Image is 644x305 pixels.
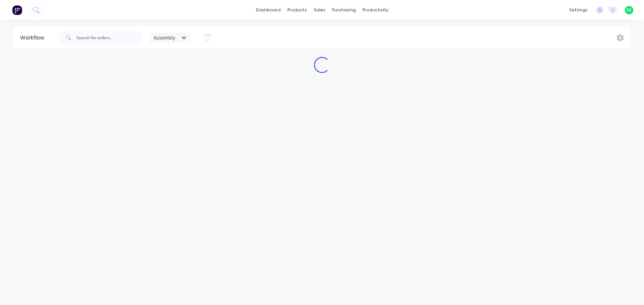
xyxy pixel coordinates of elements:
div: sales [310,5,329,15]
div: Workflow [20,34,48,42]
div: products [284,5,310,15]
div: purchasing [329,5,359,15]
div: settings [566,5,591,15]
input: Search for orders... [76,31,143,45]
img: Factory [12,5,22,15]
span: SK [627,7,632,13]
div: productivity [359,5,392,15]
span: Assembly [154,34,175,41]
a: dashboard [253,5,284,15]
